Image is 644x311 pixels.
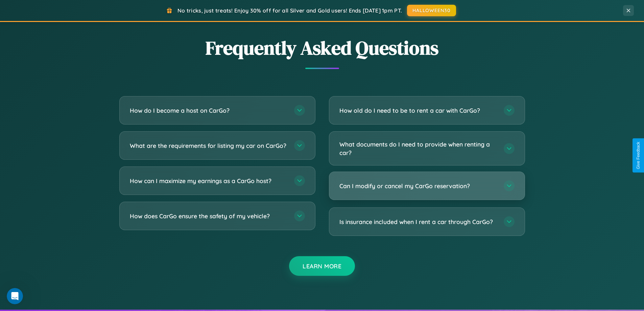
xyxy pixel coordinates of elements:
[339,218,497,226] h3: Is insurance included when I rent a car through CarGo?
[339,140,497,157] h3: What documents do I need to provide when renting a car?
[130,212,287,220] h3: How does CarGo ensure the safety of my vehicle?
[119,35,525,61] h2: Frequently Asked Questions
[339,106,497,115] h3: How old do I need to be to rent a car with CarGo?
[7,288,23,304] iframe: Intercom live chat
[130,106,287,115] h3: How do I become a host on CarGo?
[407,5,456,16] button: HALLOWEEN30
[177,7,402,14] span: No tricks, just treats! Enjoy 30% off for all Silver and Gold users! Ends [DATE] 1pm PT.
[339,182,497,190] h3: Can I modify or cancel my CarGo reservation?
[636,142,641,169] div: Give Feedback
[289,256,355,276] button: Learn More
[130,141,287,150] h3: What are the requirements for listing my car on CarGo?
[130,177,287,185] h3: How can I maximize my earnings as a CarGo host?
